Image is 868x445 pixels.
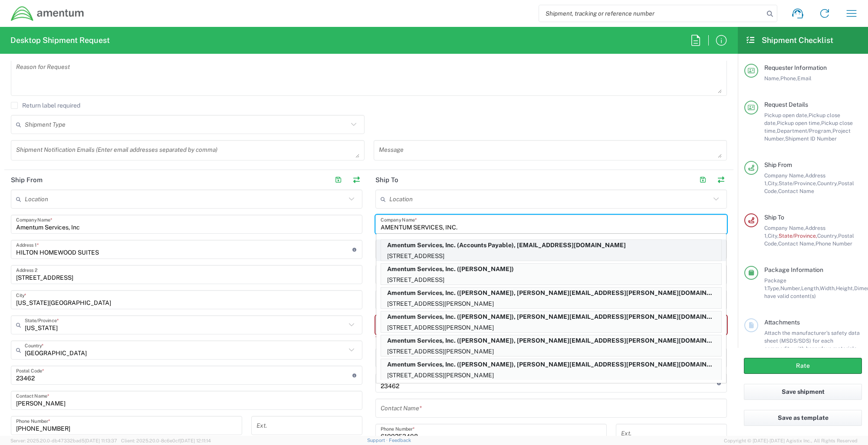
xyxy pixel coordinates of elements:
a: Support [367,438,389,443]
p: Amentum Services, Inc. (Accounts Payable), edmtransport@dyn-intl.com [381,240,721,251]
span: Phone Number [815,240,852,247]
span: Attachments [764,319,800,326]
p: Amentum Services, Inc. (Berl Lovelace), berl.lovelace@amentum.com [381,335,721,346]
span: Contact Name, [778,240,815,247]
h2: Ship To [375,176,398,184]
button: Rate [744,358,862,374]
span: Shipment ID Number [785,135,837,142]
span: City, [768,180,779,187]
span: Company Name, [764,172,805,179]
button: Save shipment [744,384,862,400]
span: Department/Program, [777,128,832,134]
span: [DATE] 12:11:14 [180,438,211,443]
p: Amentum Services, Inc. (Allan Snodgrass) [381,264,721,275]
p: [STREET_ADDRESS][PERSON_NAME] [381,370,721,381]
span: Ship From [764,161,792,168]
button: Save as template [744,410,862,426]
p: [STREET_ADDRESS] [381,275,721,285]
p: Amentum Services, Inc. (Berl Lovelace), berl.lovelace@amentum.com [381,359,721,370]
h2: Shipment Checklist [746,35,833,46]
span: Request Details [764,101,808,108]
span: Type, [767,285,780,291]
span: Contact Name [778,188,814,194]
span: Attach the manufacturer’s safety data sheet (MSDS/SDS) for each commodity with hazardous material... [764,330,860,360]
span: Name, [764,75,780,82]
p: Amentum Services, Inc. (Berl Lovelace), berl.lovelace@amentum.com [381,311,721,322]
span: Requester Information [764,64,827,71]
span: Height, [836,285,854,291]
span: Country, [817,232,838,239]
span: City, [768,232,779,239]
span: Client: 2025.20.0-8c6e0cf [121,438,211,443]
span: Ship To [764,214,784,221]
label: Return label required [11,102,80,109]
span: Length, [801,285,820,291]
p: [STREET_ADDRESS][PERSON_NAME] [381,322,721,333]
span: State/Province, [779,180,817,187]
p: Amentum Services, Inc. (Berl Lovelace), berl.lovelace@amentum.com [381,288,721,298]
img: dyncorp [10,6,85,22]
span: Server: 2025.20.0-db47332bad5 [10,438,117,443]
p: [STREET_ADDRESS][PERSON_NAME] [381,346,721,357]
span: [DATE] 11:13:37 [85,438,117,443]
span: Pickup open time, [777,120,821,126]
span: Copyright © [DATE]-[DATE] Agistix Inc., All Rights Reserved [724,437,858,445]
span: Width, [820,285,836,291]
input: Shipment, tracking or reference number [539,5,764,22]
h2: Desktop Shipment Request [10,35,110,46]
span: Package 1: [764,277,786,291]
span: Package Information [764,266,823,273]
span: Company Name, [764,225,805,231]
h2: Ship From [11,176,43,184]
span: State/Province, [779,232,817,239]
span: Pickup open date, [764,112,809,118]
div: This field is required [375,334,727,342]
span: Country, [817,180,838,187]
p: [STREET_ADDRESS] [381,251,721,262]
span: Number, [780,285,801,291]
span: Phone, [780,75,797,82]
span: Email [797,75,812,82]
p: [STREET_ADDRESS][PERSON_NAME] [381,298,721,309]
a: Feedback [389,438,411,443]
